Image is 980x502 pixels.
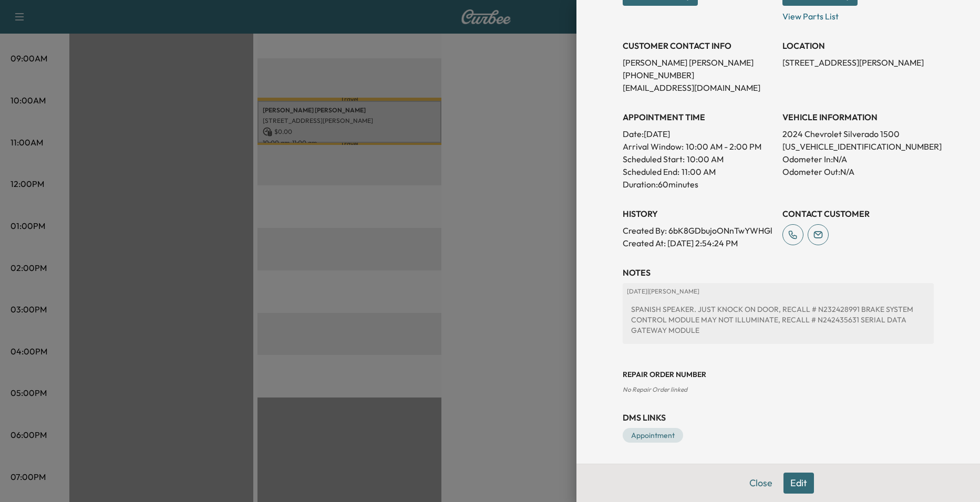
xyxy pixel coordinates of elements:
[623,369,934,380] h3: Repair Order number
[783,473,814,494] button: Edit
[623,81,774,94] p: [EMAIL_ADDRESS][DOMAIN_NAME]
[623,266,934,279] h3: NOTES
[623,428,683,443] a: Appointment
[782,128,934,140] p: 2024 Chevrolet Silverado 1500
[742,473,779,494] button: Close
[623,411,934,424] h3: DMS Links
[623,237,774,249] p: Created At : [DATE] 2:54:24 PM
[623,385,687,393] span: No Repair Order linked
[623,224,774,237] p: Created By : 6bK8GDbujoONnTwYWHGl
[782,56,934,69] p: [STREET_ADDRESS][PERSON_NAME]
[623,39,774,52] h3: CUSTOMER CONTACT INFO
[782,140,934,153] p: [US_VEHICLE_IDENTIFICATION_NUMBER]
[623,178,774,191] p: Duration: 60 minutes
[782,111,934,123] h3: VEHICLE INFORMATION
[623,140,774,153] p: Arrival Window:
[627,287,930,296] p: [DATE] | [PERSON_NAME]
[682,165,716,178] p: 11:00 AM
[623,207,774,220] h3: History
[623,111,774,123] h3: APPOINTMENT TIME
[687,153,724,165] p: 10:00 AM
[623,128,774,140] p: Date: [DATE]
[782,153,934,165] p: Odometer In: N/A
[782,6,934,23] p: View Parts List
[623,56,774,69] p: [PERSON_NAME] [PERSON_NAME]
[686,140,761,153] span: 10:00 AM - 2:00 PM
[627,300,930,340] div: SPANISH SPEAKER. JUST KNOCK ON DOOR, RECALL # N232428991 BRAKE SYSTEM CONTROL MODULE MAY NOT ILLU...
[782,39,934,52] h3: LOCATION
[623,165,679,178] p: Scheduled End:
[782,207,934,220] h3: CONTACT CUSTOMER
[782,165,934,178] p: Odometer Out: N/A
[623,69,774,81] p: [PHONE_NUMBER]
[623,153,685,165] p: Scheduled Start:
